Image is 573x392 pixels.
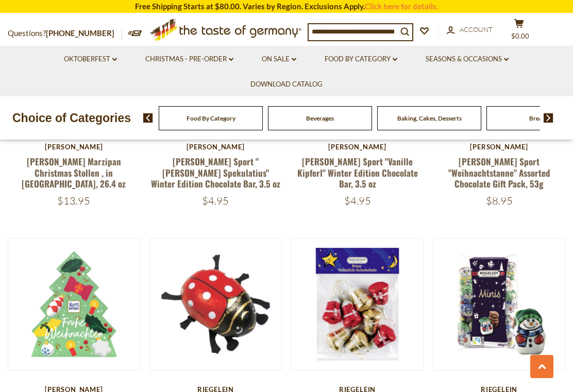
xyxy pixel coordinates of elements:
img: Ritter Sport "Tanne" Chocolate Cubes in Christmas Fir Pack, 115g [8,238,140,370]
a: Christmas - PRE-ORDER [145,54,233,65]
span: $8.95 [486,194,513,207]
img: next arrow [544,113,553,123]
a: On Sale [262,54,296,65]
a: Breads [529,114,548,122]
span: $4.95 [202,194,229,207]
a: Baking, Cakes, Desserts [397,114,462,122]
a: Click here for details. [365,2,438,11]
a: Food By Category [187,114,235,122]
span: $0.00 [511,32,529,40]
p: Questions? [8,27,122,40]
a: [PERSON_NAME] Sport "[PERSON_NAME] Spekulatius" Winter Edition Chocolate Bar, 3.5 oz [151,155,280,190]
a: [PERSON_NAME] Marzipan Christmas Stollen , in [GEOGRAPHIC_DATA], 26.4 oz [22,155,126,190]
a: Download Catalog [250,79,323,90]
a: [PERSON_NAME] Sport "Vanille Kipferl" Winter Edition Chocolate Bar, 3.5 oz [297,155,418,190]
button: $0.00 [503,19,534,44]
span: $13.95 [57,194,90,207]
a: Seasons & Occasions [426,54,509,65]
a: [PHONE_NUMBER] [46,28,114,38]
img: previous arrow [143,113,153,123]
a: [PERSON_NAME] Sport "Weihnachtstanne" Assorted Chocolate Gift Pack, 53g [448,155,550,190]
span: $4.95 [344,194,371,207]
div: [PERSON_NAME] [433,143,565,151]
a: Food By Category [325,54,397,65]
div: [PERSON_NAME] [291,143,424,151]
img: Riegelein Milk Chocolate "Maikaefer” Good Luck Beetle, large, 30g [150,238,281,370]
span: Account [460,25,493,33]
img: Riegelein "Weihnachts Gloeckchen" Chocolate Christmas Tree Ornaments, 75g [292,238,423,370]
a: Oktoberfest [64,54,117,65]
div: [PERSON_NAME] [8,143,140,151]
a: Account [447,24,493,36]
a: Beverages [306,114,334,122]
img: Riegelein Mini Solid Milk Chocolate Snowmen in acetate box, 3.5 0z [433,238,565,370]
div: [PERSON_NAME] [149,143,282,151]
